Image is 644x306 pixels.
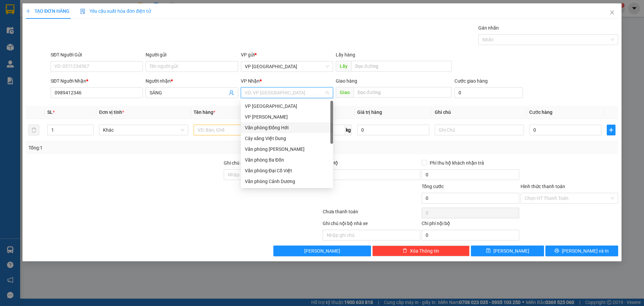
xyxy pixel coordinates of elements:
[609,10,615,15] span: close
[29,125,39,135] button: delete
[241,112,333,122] div: VP Quy Đạt
[245,102,329,110] div: VP [GEOGRAPHIC_DATA]
[322,208,421,220] div: Chưa thanh toán
[323,230,420,241] input: Nhập ghi chú
[372,246,470,256] button: deleteXóa Thông tin
[357,125,429,135] input: 0
[245,61,329,72] span: VP Mỹ Đình
[241,122,333,133] div: Văn phòng Đồng Hới
[432,106,527,119] th: Ghi chú
[241,78,260,84] span: VP Nhận
[229,90,234,95] span: user-add
[422,184,444,189] span: Tổng cước
[545,246,618,256] button: printer[PERSON_NAME] và In
[26,9,31,13] span: plus
[351,61,452,72] input: Dọc đường
[422,220,519,230] div: Chi phí nội bộ
[357,110,382,115] span: Giá trị hàng
[80,8,151,14] span: Yêu cầu xuất hóa đơn điện tử
[241,51,333,58] div: VP gửi
[562,247,609,255] span: [PERSON_NAME] và In
[26,8,69,14] span: TẠO ĐƠN HÀNG
[241,165,333,176] div: Văn phòng Đại Cồ Việt
[245,124,329,131] div: Văn phòng Đồng Hới
[224,160,261,166] label: Ghi chú đơn hàng
[336,61,351,72] span: Lấy
[427,159,487,167] span: Phí thu hộ khách nhận trả
[336,78,357,84] span: Giao hàng
[607,125,615,135] button: plus
[241,176,333,187] div: Văn phòng Cảnh Dương
[103,125,184,135] span: Khác
[493,247,529,255] span: [PERSON_NAME]
[245,135,329,142] div: Cây xăng Việt Dung
[273,246,371,256] button: [PERSON_NAME]
[47,110,53,115] span: SL
[304,247,340,255] span: [PERSON_NAME]
[554,248,559,254] span: printer
[194,125,283,135] input: VD: Bàn, Ghế
[471,246,544,256] button: save[PERSON_NAME]
[245,178,329,185] div: Văn phòng Cảnh Dương
[402,248,407,254] span: delete
[241,133,333,144] div: Cây xăng Việt Dung
[241,155,333,165] div: Văn phòng Ba Đồn
[80,9,86,14] img: icon
[241,144,333,155] div: Văn phòng Lệ Thủy
[146,51,238,58] div: Người gửi
[603,3,622,22] button: Close
[194,110,215,115] span: Tên hàng
[410,247,439,255] span: Xóa Thông tin
[245,145,329,153] div: Văn phòng [PERSON_NAME]
[51,51,143,58] div: SĐT Người Gửi
[51,77,143,85] div: SĐT Người Nhận
[245,167,329,174] div: Văn phòng Đại Cồ Việt
[454,87,523,98] input: Cước giao hàng
[336,52,355,57] span: Lấy hàng
[435,125,524,135] input: Ghi Chú
[607,127,615,133] span: plus
[454,78,488,84] label: Cước giao hàng
[245,156,329,164] div: Văn phòng Ba Đồn
[29,144,249,151] div: Tổng: 1
[336,87,354,98] span: Giao
[521,184,565,189] label: Hình thức thanh toán
[486,248,491,254] span: save
[323,160,338,166] span: Thu Hộ
[345,125,352,135] span: kg
[99,110,124,115] span: Đơn vị tính
[241,101,333,112] div: VP Mỹ Đình
[354,87,452,98] input: Dọc đường
[478,25,499,31] label: Gán nhãn
[224,169,321,180] input: Ghi chú đơn hàng
[529,110,552,115] span: Cước hàng
[146,77,238,85] div: Người nhận
[323,220,420,230] div: Ghi chú nội bộ nhà xe
[245,113,329,121] div: VP [PERSON_NAME]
